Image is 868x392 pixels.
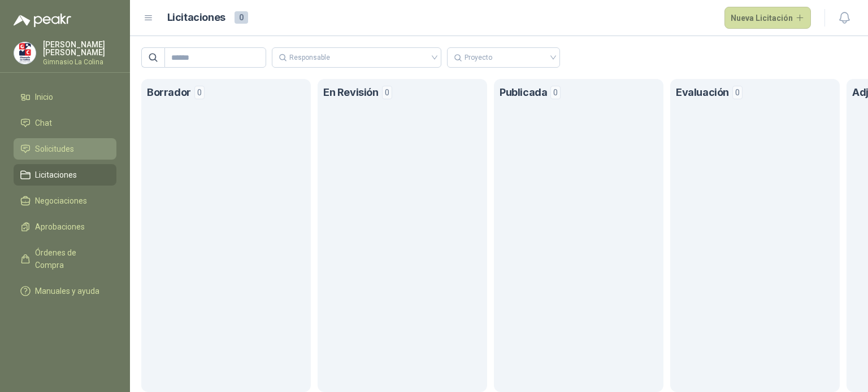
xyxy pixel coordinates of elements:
span: Inicio [35,91,53,103]
p: [PERSON_NAME] [PERSON_NAME] [43,41,116,56]
span: Órdenes de Compra [35,246,106,271]
h1: Publicada [500,85,547,100]
span: 0 [732,86,743,99]
span: Licitaciones [35,169,77,181]
p: Gimnasio La Colina [43,59,116,65]
h1: Borrador [147,85,191,100]
span: Manuales y ayuda [35,285,99,297]
a: Manuales y ayuda [14,280,116,302]
a: Chat [14,112,116,134]
a: Solicitudes [14,138,116,160]
a: Inicio [14,86,116,108]
h1: En Revisión [323,85,379,100]
a: Licitaciones [14,164,116,186]
span: Negociaciones [35,195,87,207]
span: Solicitudes [35,143,74,155]
h1: Licitaciones [167,10,225,26]
img: Logo peakr [14,14,71,27]
a: Negociaciones [14,190,116,212]
img: Company Logo [14,42,36,64]
span: 0 [194,86,205,99]
span: 0 [235,11,248,24]
a: Órdenes de Compra [14,242,116,276]
button: Nueva Licitación [724,7,811,29]
span: Chat [35,117,52,129]
a: Aprobaciones [14,216,116,237]
span: 0 [382,86,392,99]
span: Aprobaciones [35,221,85,233]
span: 0 [550,86,561,99]
h1: Evaluación [676,85,729,100]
